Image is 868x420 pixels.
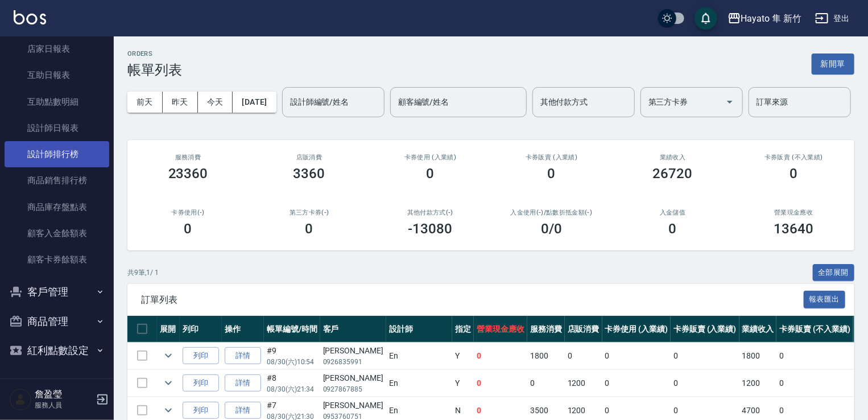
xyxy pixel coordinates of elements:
[225,347,261,365] a: 詳情
[541,221,562,237] h3: 0 /0
[739,316,777,343] th: 業績收入
[383,209,477,216] h2: 其他付款方式(-)
[626,209,720,216] h2: 入金儲值
[267,357,317,367] p: 08/30 (六) 10:54
[157,316,180,343] th: 展開
[127,50,182,57] h2: ORDERS
[811,8,854,29] button: 登出
[721,93,739,111] button: Open
[774,221,814,237] h3: 13640
[320,316,386,343] th: 客戶
[386,316,452,343] th: 設計師
[427,166,435,182] h3: 0
[386,370,452,397] td: En
[383,154,477,161] h2: 卡券使用 (入業績)
[141,209,235,216] h2: 卡券使用(-)
[602,370,671,397] td: 0
[233,92,276,113] button: [DATE]
[14,10,46,24] img: Logo
[527,343,565,369] td: 1800
[747,209,841,216] h2: 營業現金應收
[739,370,777,397] td: 1200
[408,221,453,237] h3: -13080
[776,316,853,343] th: 卡券販賣 (不入業績)
[747,154,841,161] h2: 卡券販賣 (不入業績)
[602,343,671,369] td: 0
[5,167,109,193] a: 商品銷售排行榜
[527,316,565,343] th: 服務消費
[695,7,717,30] button: save
[5,36,109,62] a: 店家日報表
[653,166,693,182] h3: 26720
[741,11,801,26] div: Hayato 隼 新竹
[804,291,846,308] button: 報表匯出
[5,89,109,115] a: 互助點數明細
[602,316,671,343] th: 卡券使用 (入業績)
[669,221,677,237] h3: 0
[264,370,320,397] td: #8
[183,374,219,392] button: 列印
[812,58,854,69] a: 新開單
[565,316,602,343] th: 店販消費
[141,294,804,306] span: 訂單列表
[160,347,177,364] button: expand row
[183,347,219,365] button: 列印
[474,343,527,369] td: 0
[776,370,853,397] td: 0
[739,343,777,369] td: 1800
[452,316,474,343] th: 指定
[222,316,264,343] th: 操作
[305,221,313,237] h3: 0
[225,374,261,392] a: 詳情
[9,388,32,411] img: Person
[262,209,356,216] h2: 第三方卡券(-)
[267,384,317,394] p: 08/30 (六) 21:34
[183,402,219,419] button: 列印
[168,166,208,182] h3: 23360
[626,154,720,161] h2: 業績收入
[474,370,527,397] td: 0
[5,220,109,246] a: 顧客入金餘額表
[812,53,854,75] button: 新開單
[163,92,198,113] button: 昨天
[294,166,325,182] h3: 3360
[264,343,320,369] td: #9
[548,166,556,182] h3: 0
[198,92,233,113] button: 今天
[225,402,261,419] a: 詳情
[264,316,320,343] th: 帳單編號/時間
[323,345,383,357] div: [PERSON_NAME]
[5,336,109,365] button: 紅利點數設定
[505,209,598,216] h2: 入金使用(-) /點數折抵金額(-)
[5,277,109,307] button: 客戶管理
[5,307,109,336] button: 商品管理
[452,343,474,369] td: Y
[505,154,598,161] h2: 卡券販賣 (入業績)
[323,400,383,411] div: [PERSON_NAME]
[5,246,109,273] a: 顧客卡券餘額表
[127,62,182,78] h3: 帳單列表
[323,384,383,394] p: 0927867885
[5,62,109,88] a: 互助日報表
[127,267,159,278] p: 共 9 筆, 1 / 1
[5,141,109,167] a: 設計師排行榜
[671,343,739,369] td: 0
[35,389,93,400] h5: 詹盈瑩
[160,374,177,392] button: expand row
[141,154,235,161] h3: 服務消費
[474,316,527,343] th: 營業現金應收
[35,400,93,410] p: 服務人員
[804,294,846,304] a: 報表匯出
[5,115,109,141] a: 設計師日報表
[790,166,798,182] h3: 0
[723,7,806,30] button: Hayato 隼 新竹
[180,316,222,343] th: 列印
[160,402,177,419] button: expand row
[671,370,739,397] td: 0
[565,370,602,397] td: 1200
[184,221,192,237] h3: 0
[323,372,383,384] div: [PERSON_NAME]
[386,343,452,369] td: En
[565,343,602,369] td: 0
[323,357,383,367] p: 0926835991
